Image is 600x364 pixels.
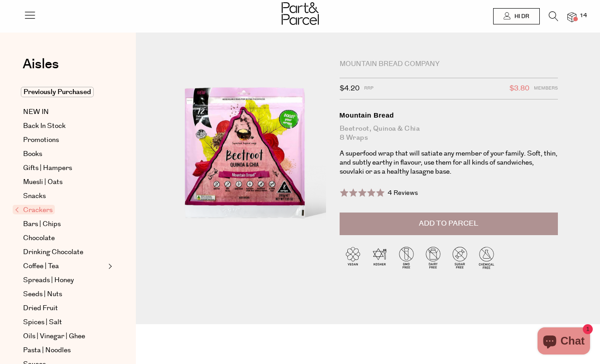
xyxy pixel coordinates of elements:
a: Snacks [23,191,106,202]
a: Promotions [23,135,106,146]
span: Oils | Vinegar | Ghee [23,331,85,342]
a: 14 [567,12,576,22]
span: Chocolate [23,233,55,244]
a: Hi DR [493,8,540,24]
span: Pasta | Noodles [23,345,71,356]
a: Dried Fruit [23,303,106,314]
img: Mountain Bread [163,60,326,252]
a: Crackers [15,205,106,216]
div: Mountain Bread Company [340,60,558,69]
span: $3.80 [509,83,529,95]
span: Crackers [13,205,55,214]
span: Aisles [23,54,59,74]
span: Books [23,149,42,160]
img: Part&Parcel [282,2,319,25]
span: Hi DR [512,13,529,20]
inbox-online-store-chat: Shopify online store chat [535,327,593,357]
img: P_P-ICONS-Live_Bec_V11_Kosher.svg [366,244,393,271]
button: Expand/Collapse Coffee | Tea [106,261,112,272]
img: P_P-ICONS-Live_Bec_V11_Dairy_Free.svg [420,244,446,271]
div: Mountain Bread [340,111,558,120]
span: NEW IN [23,107,49,118]
a: Aisles [23,57,59,80]
span: $4.20 [340,83,360,95]
span: Coffee | Tea [23,261,59,272]
a: Spreads | Honey [23,275,106,286]
span: Dried Fruit [23,303,58,314]
a: Back In Stock [23,121,106,132]
span: Gifts | Hampers [23,163,72,174]
a: Books [23,149,106,160]
div: Beetroot, Quinoa & Chia 8 Wraps [340,124,558,142]
p: A superfood wrap that will satiate any member of your family. Soft, thin, and subtly earthy in fl... [340,149,558,176]
span: Add to Parcel [419,218,478,229]
a: Coffee | Tea [23,261,106,272]
span: Drinking Chocolate [23,247,83,258]
img: P_P-ICONS-Live_Bec_V11_Chemical_Free.svg [473,244,500,271]
span: Seeds | Nuts [23,289,62,300]
span: 14 [577,12,589,20]
a: Chocolate [23,233,106,244]
span: Bars | Chips [23,219,61,230]
span: Promotions [23,135,59,146]
a: Bars | Chips [23,219,106,230]
a: Gifts | Hampers [23,163,106,174]
img: P_P-ICONS-Live_Bec_V11_GMO_Free.svg [393,244,420,271]
span: Previously Purchased [21,87,94,97]
span: 4 Reviews [388,189,418,198]
button: Add to Parcel [340,213,558,235]
img: P_P-ICONS-Live_Bec_V11_Vegan.svg [340,244,366,271]
a: Drinking Chocolate [23,247,106,258]
a: Oils | Vinegar | Ghee [23,331,106,342]
a: Muesli | Oats [23,177,106,188]
span: RRP [364,83,374,95]
span: Spreads | Honey [23,275,74,286]
span: Spices | Salt [23,317,62,328]
a: Previously Purchased [23,87,106,98]
img: P_P-ICONS-Live_Bec_V11_Sugar_Free.svg [446,244,473,271]
span: Back In Stock [23,121,66,132]
a: Pasta | Noodles [23,345,106,356]
a: Seeds | Nuts [23,289,106,300]
span: Members [534,83,558,95]
a: NEW IN [23,107,106,118]
span: Snacks [23,191,46,202]
span: Muesli | Oats [23,177,62,188]
a: Spices | Salt [23,317,106,328]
